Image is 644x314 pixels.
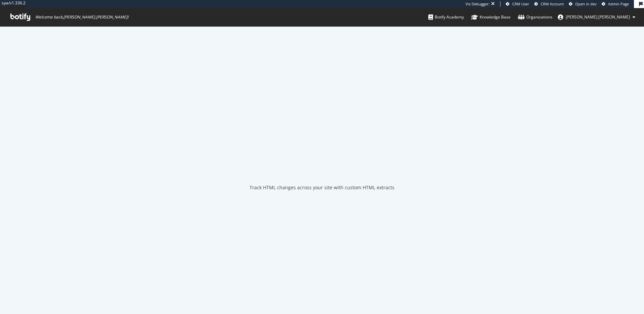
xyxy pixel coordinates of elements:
a: Knowledge Base [471,8,511,26]
div: Viz Debugger: [466,1,490,7]
a: Botify Academy [428,8,464,26]
button: [PERSON_NAME].[PERSON_NAME] [552,12,641,23]
a: CRM Account [534,1,564,7]
div: Track HTML changes across your site with custom HTML extracts [250,184,394,191]
div: Botify Academy [428,14,464,21]
span: Open in dev [575,1,597,6]
a: CRM User [506,1,529,7]
a: Organizations [518,8,552,26]
span: CRM User [512,1,529,6]
span: joe.mcdonald [566,14,630,20]
a: Open in dev [569,1,597,7]
span: Welcome back, [PERSON_NAME].[PERSON_NAME] ! [35,14,128,20]
div: Knowledge Base [471,14,511,21]
div: Organizations [518,14,552,21]
div: animation [298,149,346,173]
span: Admin Page [608,1,629,6]
a: Admin Page [602,1,629,7]
span: CRM Account [541,1,564,6]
